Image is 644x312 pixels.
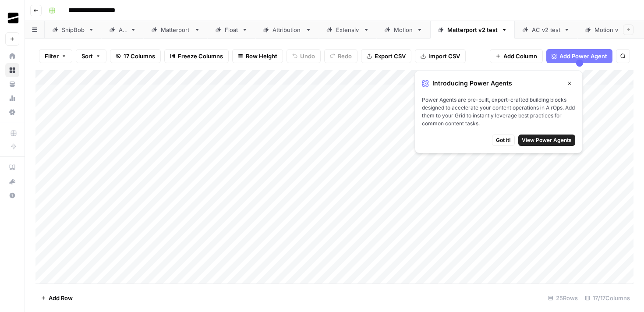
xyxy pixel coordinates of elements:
[144,21,208,39] a: Matterport
[496,136,511,144] span: Got it!
[375,52,406,60] span: Export CSV
[164,49,229,63] button: Freeze Columns
[110,49,161,63] button: 17 Columns
[5,63,19,77] a: Browse
[503,52,537,60] span: Add Column
[45,21,102,39] a: ShipBob
[324,49,357,63] button: Redo
[361,49,411,63] button: Export CSV
[225,25,238,34] div: Float
[5,105,19,119] a: Settings
[518,135,575,146] button: View Power Agents
[415,49,466,63] button: Import CSV
[338,52,352,60] span: Redo
[45,52,59,60] span: Filter
[124,52,155,60] span: 17 Columns
[62,25,85,34] div: ShipBob
[546,49,612,63] button: Add Power Agent
[490,49,543,63] button: Add Column
[272,25,302,34] div: Attribution
[81,52,93,60] span: Sort
[5,160,19,174] a: AirOps Academy
[377,21,430,39] a: Motion
[246,52,277,60] span: Row Height
[336,25,360,34] div: Extensiv
[39,49,72,63] button: Filter
[422,96,575,128] span: Power Agents are pre-built, expert-crafted building blocks designed to accelerate your content op...
[430,21,515,39] a: Matterport v2 test
[5,10,21,26] img: OGM Logo
[255,21,319,39] a: Attribution
[35,291,78,305] button: Add Row
[287,49,321,63] button: Undo
[5,7,19,29] button: Workspace: OGM
[394,25,413,34] div: Motion
[492,135,515,146] button: Got it!
[5,91,19,105] a: Usage
[232,49,283,63] button: Row Height
[5,49,19,63] a: Home
[428,52,460,60] span: Import CSV
[447,25,498,34] div: Matterport v2 test
[208,21,255,39] a: Float
[532,25,560,34] div: AC v2 test
[522,136,572,144] span: View Power Agents
[300,52,315,60] span: Undo
[5,174,19,188] button: What's new?
[178,52,223,60] span: Freeze Columns
[161,25,191,34] div: Matterport
[119,25,127,34] div: AC
[76,49,106,63] button: Sort
[102,21,144,39] a: AC
[49,294,73,302] span: Add Row
[5,77,19,91] a: Your Data
[319,21,377,39] a: Extensiv
[422,78,575,89] div: Introducing Power Agents
[545,291,581,305] div: 25 Rows
[6,175,19,188] div: What's new?
[594,25,634,34] div: Motion v2 test
[515,21,577,39] a: AC v2 test
[5,188,19,202] button: Help + Support
[581,291,633,305] div: 17/17 Columns
[559,52,607,60] span: Add Power Agent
